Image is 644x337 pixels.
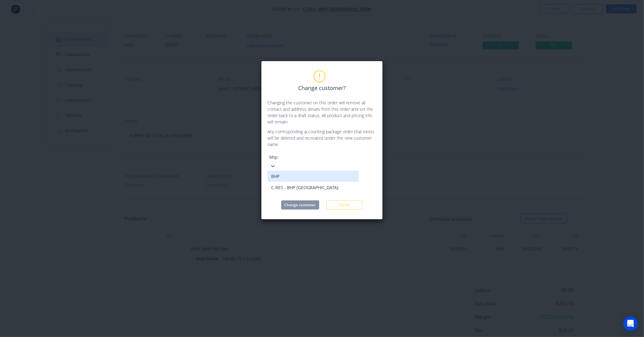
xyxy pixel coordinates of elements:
div: C-RES - BHP [GEOGRAPHIC_DATA] [268,182,359,193]
div: BHP [268,171,359,182]
p: Changing the customer on this order will remove all contact and address details from this order a... [268,99,376,125]
button: Cancel [327,200,363,210]
button: Change customer [281,200,319,210]
div: Open Intercom Messenger [623,316,638,331]
span: Change customer? [298,84,346,92]
p: Any corresponding accounting package order that exists will be deleted and recreated under the ne... [268,128,376,148]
